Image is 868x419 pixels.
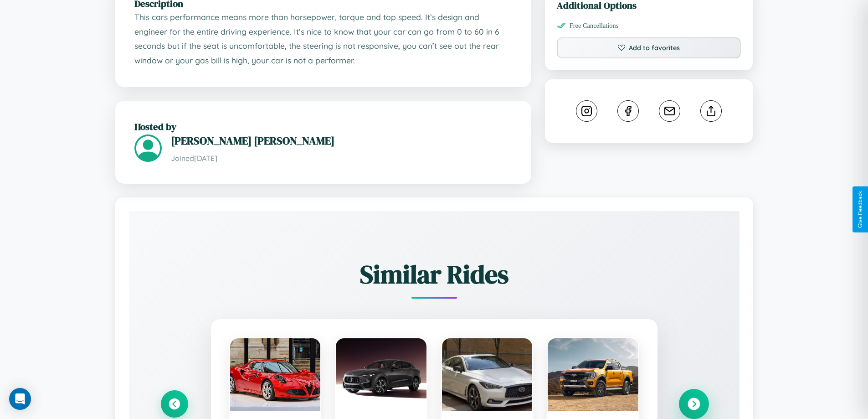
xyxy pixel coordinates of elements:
h2: Similar Rides [161,257,708,292]
div: Open Intercom Messenger [9,388,31,410]
div: Give Feedback [857,191,863,228]
span: Free Cancellations [570,22,619,30]
h2: Hosted by [134,120,512,133]
button: Add to favorites [557,37,741,58]
p: This cars performance means more than horsepower, torque and top speed. It’s design and engineer ... [134,10,512,68]
p: Joined [DATE] [171,152,512,165]
h3: [PERSON_NAME] [PERSON_NAME] [171,133,512,148]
